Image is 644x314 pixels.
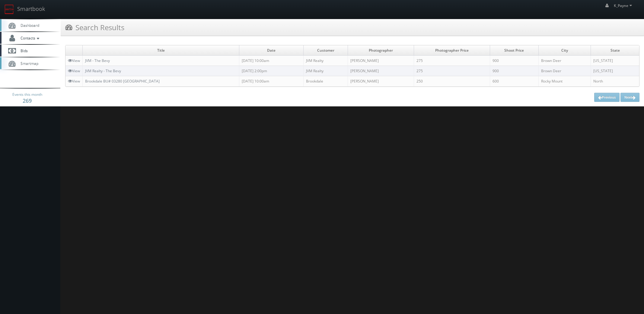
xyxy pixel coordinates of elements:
span: Events this month [12,92,42,98]
td: JVM Realty [303,66,348,76]
td: Customer [303,45,348,56]
td: Photographer [348,45,414,56]
h3: Search Results [65,22,124,33]
td: [DATE] 10:00am [239,76,303,86]
strong: 269 [23,97,32,104]
td: Brown Deer [538,66,591,76]
td: [DATE] 2:00pm [239,66,303,76]
td: Shoot Price [490,45,538,56]
td: JVM Realty [303,56,348,66]
a: JVM Realty - The Bevy [85,68,121,73]
a: View [68,79,80,84]
span: Smartmap [18,61,38,66]
td: Date [239,45,303,56]
td: [PERSON_NAME] [348,66,414,76]
td: Brown Deer [538,56,591,66]
td: Rocky Mount [538,76,591,86]
td: 250 [414,76,490,86]
span: K_Payne [614,3,634,8]
span: Contacts [18,35,41,40]
td: [PERSON_NAME] [348,56,414,66]
span: Dashboard [18,23,39,28]
td: 600 [490,76,538,86]
td: [PERSON_NAME] [348,76,414,86]
td: [US_STATE] [591,66,639,76]
img: smartbook-logo.png [5,5,14,14]
td: [DATE] 10:00am [239,56,303,66]
td: North [591,76,639,86]
td: 900 [490,56,538,66]
td: 275 [414,56,490,66]
td: [US_STATE] [591,56,639,66]
span: Bids [18,48,28,53]
td: Brookdale [303,76,348,86]
a: JVM - The Bevy [85,58,110,63]
td: 900 [490,66,538,76]
a: View [68,68,80,73]
td: Photographer Price [414,45,490,56]
a: View [68,58,80,63]
td: 275 [414,66,490,76]
td: Title [83,45,239,56]
td: State [591,45,639,56]
a: Brookdale BU# 03280 [GEOGRAPHIC_DATA] [85,79,160,84]
td: City [538,45,591,56]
